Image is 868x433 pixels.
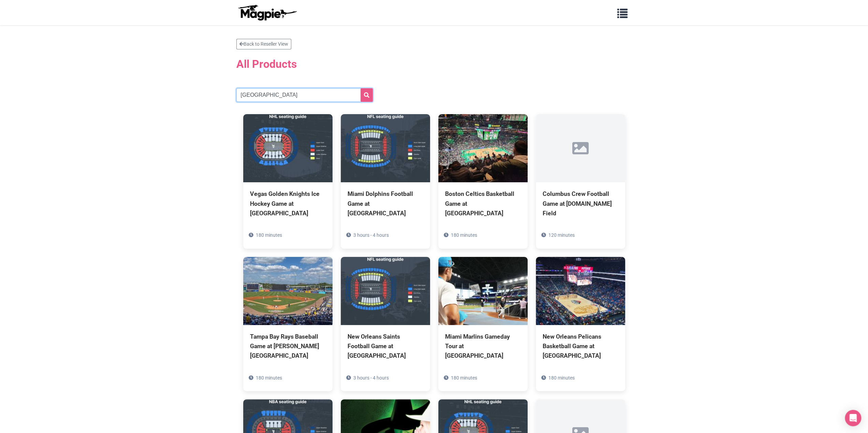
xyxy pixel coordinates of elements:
[256,375,282,381] span: 180 minutes
[341,114,430,182] img: Miami Dolphins Football Game at Hard Rock Stadium
[250,189,326,218] div: Vegas Golden Knights Ice Hockey Game at [GEOGRAPHIC_DATA]
[445,189,521,218] div: Boston Celtics Basketball Game at [GEOGRAPHIC_DATA]
[445,332,521,360] div: Miami Marlins Gameday Tour at [GEOGRAPHIC_DATA]
[845,410,861,426] div: Open Intercom Messenger
[438,257,528,325] img: Miami Marlins Gameday Tour at LoanDepot Park
[341,114,430,248] a: Miami Dolphins Football Game at [GEOGRAPHIC_DATA] 3 hours - 4 hours
[438,257,528,391] a: Miami Marlins Gameday Tour at [GEOGRAPHIC_DATA] 180 minutes
[543,332,618,360] div: New Orleans Pelicans Basketball Game at [GEOGRAPHIC_DATA]
[256,232,282,238] span: 180 minutes
[243,257,333,391] a: Tampa Bay Rays Baseball Game at [PERSON_NAME][GEOGRAPHIC_DATA] 180 minutes
[250,332,326,360] div: Tampa Bay Rays Baseball Game at [PERSON_NAME][GEOGRAPHIC_DATA]
[543,189,618,218] div: Columbus Crew Football Game at [DOMAIN_NAME] Field
[236,39,291,49] a: Back to Reseller View
[438,114,528,182] img: Boston Celtics Basketball Game at TD Garden
[341,257,430,325] img: New Orleans Saints Football Game at Caesars Superdome
[236,88,373,102] input: Search products...
[348,189,423,218] div: Miami Dolphins Football Game at [GEOGRAPHIC_DATA]
[548,232,575,238] span: 120 minutes
[536,257,625,325] img: New Orleans Pelicans Basketball Game at Smoothie King Center
[236,4,298,21] img: logo-ab69f6fb50320c5b225c76a69d11143b.png
[236,53,632,75] h2: All Products
[243,114,333,248] a: Vegas Golden Knights Ice Hockey Game at [GEOGRAPHIC_DATA] 180 minutes
[451,375,477,381] span: 180 minutes
[348,332,423,360] div: New Orleans Saints Football Game at [GEOGRAPHIC_DATA]
[548,375,575,381] span: 180 minutes
[243,114,333,182] img: Vegas Golden Knights Ice Hockey Game at T-Mobile Arena
[341,257,430,391] a: New Orleans Saints Football Game at [GEOGRAPHIC_DATA] 3 hours - 4 hours
[353,232,389,238] span: 3 hours - 4 hours
[353,375,389,381] span: 3 hours - 4 hours
[243,257,333,325] img: Tampa Bay Rays Baseball Game at George M. Steinbrenner Field
[536,114,625,248] a: Columbus Crew Football Game at [DOMAIN_NAME] Field 120 minutes
[451,232,477,238] span: 180 minutes
[536,257,625,391] a: New Orleans Pelicans Basketball Game at [GEOGRAPHIC_DATA] 180 minutes
[438,114,528,248] a: Boston Celtics Basketball Game at [GEOGRAPHIC_DATA] 180 minutes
